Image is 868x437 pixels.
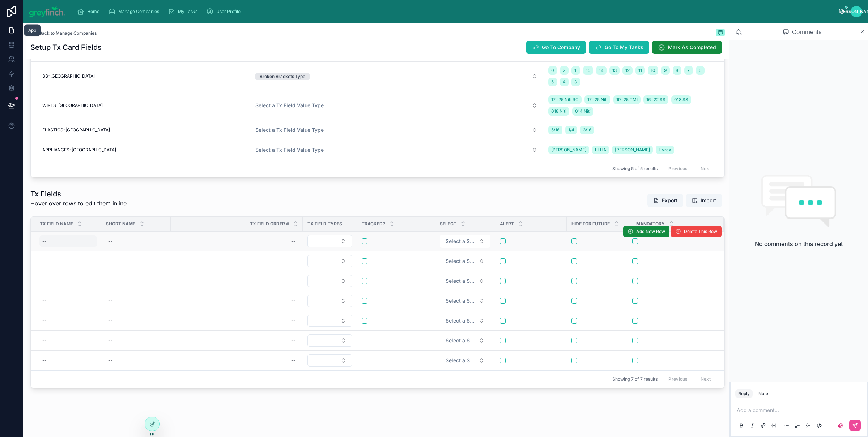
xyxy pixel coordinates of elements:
button: Select Button [250,70,543,83]
div: -- [109,338,113,343]
span: User Profile [216,9,241,14]
div: -- [42,298,47,304]
div: -- [42,278,47,284]
a: 14 [596,66,607,75]
span: Tx Field Types [307,221,342,227]
a: 1/4 [565,126,577,134]
span: Go To My Tasks [605,44,643,51]
span: Select [440,221,456,227]
span: Tracked? [362,221,385,227]
div: -- [291,358,295,363]
div: -- [109,358,113,363]
a: [PERSON_NAME] [612,146,653,154]
span: Hyrax [659,147,671,153]
span: 3 [574,79,577,85]
span: 8 [676,68,678,73]
span: Select a Tx Field Value Type [255,102,324,109]
a: LLHA [592,146,609,154]
span: Delete This Row [684,229,717,234]
span: 1/4 [568,127,574,133]
a: 018 Niti [548,107,569,116]
span: 17x25 Niti RC [551,97,579,103]
a: 19x25 TMI [613,95,641,104]
div: -- [109,278,113,284]
a: 9 [661,66,670,75]
div: -- [42,318,47,324]
div: -- [42,338,47,343]
button: Select Button [307,255,352,267]
span: Select a Tx Field Value Type [255,126,324,134]
a: 0 [548,66,557,75]
button: Select Button [440,235,490,248]
span: 014 Niti [575,108,591,114]
span: Select a Select [446,277,476,285]
a: 3 [571,78,580,86]
span: WIRES-[GEOGRAPHIC_DATA] [42,103,103,108]
span: 11 [638,68,642,73]
span: 018 Niti [551,108,566,114]
span: Select a Select [446,317,476,324]
span: 4 [563,79,566,85]
div: -- [42,258,47,264]
a: Home [75,5,105,18]
div: -- [109,238,113,244]
span: 19x25 TMI [616,97,638,103]
span: APPLIANCES-[GEOGRAPHIC_DATA] [42,147,116,153]
a: My Tasks [166,5,203,18]
button: Note [756,389,771,398]
span: 17x25 Niti [587,97,608,103]
button: Select Button [307,315,352,327]
span: 15 [586,68,590,73]
span: BB-[GEOGRAPHIC_DATA] [42,73,95,79]
span: Short Name [106,221,135,227]
button: Select Button [250,143,543,156]
a: [PERSON_NAME] [548,146,589,154]
a: 7 [684,66,693,75]
button: Select Button [307,354,352,367]
button: Select Button [440,294,490,307]
a: 014 Niti [572,107,593,116]
button: Go To Company [526,41,586,54]
div: -- [291,258,295,264]
div: -- [291,298,295,304]
button: Reply [735,389,753,398]
span: 3/16 [583,127,591,133]
div: scrollable content [71,4,839,20]
button: Select Button [440,255,490,268]
div: -- [291,338,295,343]
button: Select Button [307,235,352,247]
span: Home [87,9,99,14]
span: Select a Select [446,297,476,304]
a: 018 SS [671,95,691,104]
a: 6 [696,66,705,75]
span: 6 [699,68,701,73]
span: Tx Field Order # [250,221,289,227]
span: Select a Tx Field Value Type [255,146,324,153]
a: Back to Manage Companies [30,30,97,36]
span: Comments [792,27,821,36]
div: -- [109,318,113,324]
button: Delete This Row [671,226,722,237]
h1: Setup Tx Card Fields [30,42,102,52]
a: 10 [648,66,658,75]
span: [PERSON_NAME] [615,147,650,153]
a: 5/16 [548,126,562,134]
a: 2 [560,66,569,75]
span: LLHA [595,147,606,153]
span: Showing 7 of 7 results [612,376,658,382]
span: 16x22 SS [646,97,665,103]
button: Select Button [440,314,490,327]
div: -- [42,358,47,363]
div: Note [758,391,768,397]
span: Mandatory [636,221,665,227]
span: 5/16 [551,127,559,133]
span: Go To Company [542,44,580,51]
a: 16x22 SS [643,95,668,104]
span: Tx Field Name [40,221,73,227]
span: 5 [551,79,554,85]
a: 13 [609,66,620,75]
span: Back to Manage Companies [39,30,97,36]
div: -- [109,298,113,304]
a: Hyrax [656,146,674,154]
span: Mark As Completed [668,44,716,51]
